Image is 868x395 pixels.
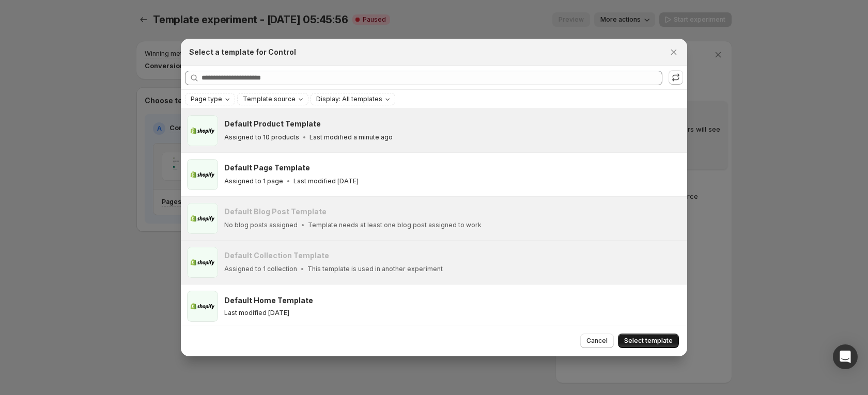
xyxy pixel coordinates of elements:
[224,133,299,141] p: Assigned to 10 products
[307,265,443,273] p: This template is used in another experiment
[224,119,321,129] h3: Default Product Template
[187,203,218,234] img: Default Blog Post Template
[316,95,382,103] span: Display: All templates
[667,45,681,59] button: Close
[624,337,673,345] span: Select template
[833,344,858,369] div: Open Intercom Messenger
[187,159,218,190] img: Default Page Template
[224,250,329,261] h3: Default Collection Template
[618,334,679,348] button: Select template
[224,221,298,229] p: No blog posts assigned
[224,207,327,217] h3: Default Blog Post Template
[224,177,283,185] p: Assigned to 1 page
[580,334,614,348] button: Cancel
[224,265,297,273] p: Assigned to 1 collection
[185,93,235,105] button: Page type
[586,337,608,345] span: Cancel
[224,163,310,173] h3: Default Page Template
[308,221,482,229] p: Template needs at least one blog post assigned to work
[224,309,289,317] p: Last modified [DATE]
[311,93,395,105] button: Display: All templates
[187,291,218,322] img: Default Home Template
[187,115,218,146] img: Default Product Template
[187,247,218,278] img: Default Collection Template
[293,177,359,185] p: Last modified [DATE]
[224,295,313,306] h3: Default Home Template
[238,93,308,105] button: Template source
[191,95,222,103] span: Page type
[189,47,296,57] h2: Select a template for Control
[309,133,393,141] p: Last modified a minute ago
[243,95,296,103] span: Template source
